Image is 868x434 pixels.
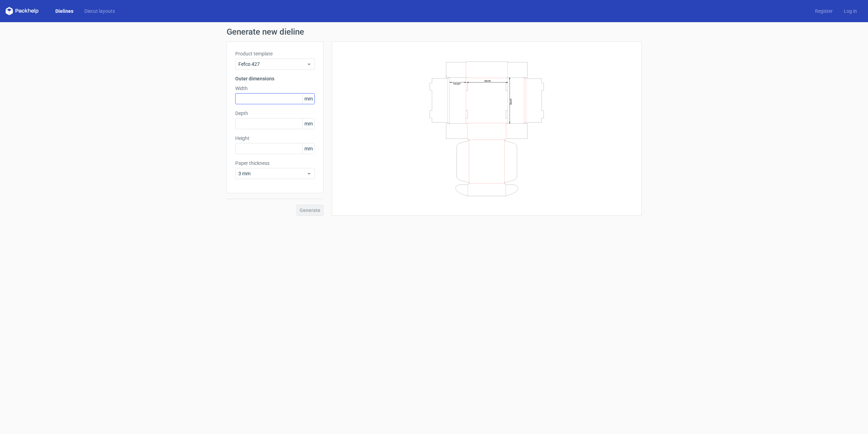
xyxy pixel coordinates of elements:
label: Height [235,135,315,142]
label: Depth [235,110,315,117]
label: Width [235,85,315,92]
a: Dielines [50,8,79,15]
a: Log in [838,8,862,15]
text: Depth [510,98,512,104]
h1: Generate new dieline [227,28,642,36]
a: Register [810,8,838,15]
h3: Outer dimensions [235,75,315,82]
text: Height [453,82,460,85]
span: 3 mm [238,170,307,177]
label: Product template [235,50,315,57]
span: mm [302,118,314,129]
span: mm [302,143,314,154]
text: Width [484,79,491,82]
label: Paper thickness [235,160,315,167]
span: Fefco 427 [238,61,307,68]
span: mm [302,94,314,104]
a: Diecut layouts [79,8,120,15]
